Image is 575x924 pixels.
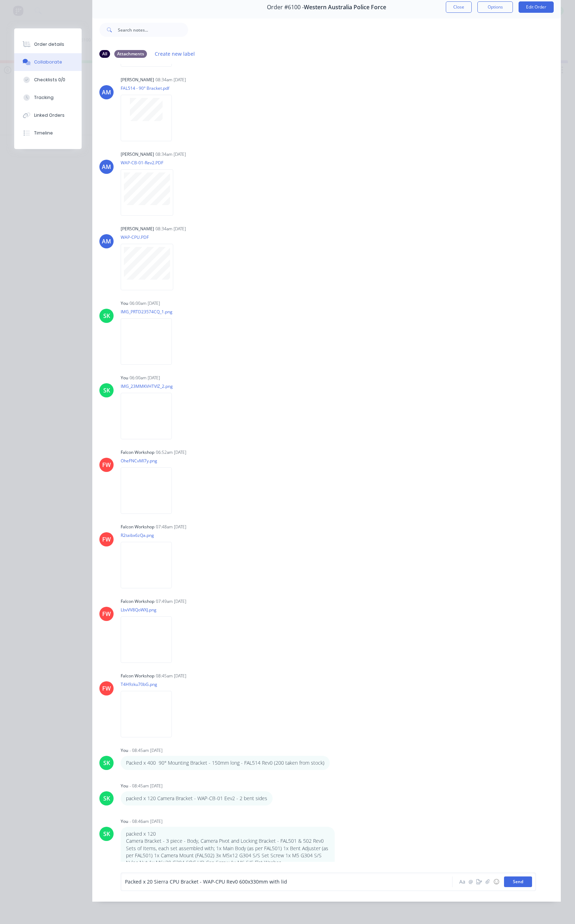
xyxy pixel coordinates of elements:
[121,598,154,605] div: Falcon Workshop
[102,461,111,469] div: FW
[102,237,111,246] div: AM
[34,130,53,136] div: Timeline
[14,124,82,142] button: Timeline
[121,607,179,613] p: LbvVV8QoWXJ.png
[130,783,163,789] div: - 08:45am [DATE]
[519,1,554,13] button: Edit Order
[121,673,154,679] div: Falcon Workshop
[466,878,475,886] button: @
[121,309,179,315] p: IMG_PRTD23574CQ_1.png
[121,458,179,464] p: OheFNCvMI7y.png
[121,77,154,83] div: [PERSON_NAME]
[155,226,186,232] div: 08:34am [DATE]
[102,163,111,171] div: AM
[156,598,186,605] div: 07:49am [DATE]
[126,830,329,837] p: packed x 120
[102,88,111,97] div: AM
[34,77,65,83] div: Checklists 0/0
[103,386,110,395] div: SK
[121,375,128,381] div: You
[477,1,513,13] button: Options
[126,795,267,802] p: packed x 120 Camera Bracket - WAP-CB-01 Eev2 - 2 bent sides
[126,845,329,867] p: Sets of Items, each set assembled with; 1x Main Body (as per FAL501) 1x Bent Adjuster (as per FAL...
[125,878,287,885] span: Packed x 20 Sierra CPU Bracket - WAP-CPU Rev0 600x330mm with lid
[14,89,82,106] button: Tracking
[130,818,163,825] div: - 08:46am [DATE]
[14,71,82,89] button: Checklists 0/0
[446,1,472,13] button: Close
[121,85,179,91] p: FAL514 - 90° Bracket.pdf
[121,818,128,825] div: You
[156,449,186,456] div: 06:52am [DATE]
[121,383,179,389] p: IMG_23MMKVHTVIZ_2.png
[103,759,110,767] div: SK
[155,151,186,158] div: 08:34am [DATE]
[267,4,304,11] span: Order #6100 -
[151,49,199,59] button: Create new label
[492,878,500,886] button: ☺
[121,449,154,456] div: Falcon Workshop
[102,535,111,544] div: FW
[121,226,154,232] div: [PERSON_NAME]
[121,783,128,789] div: You
[130,747,163,754] div: - 08:45am [DATE]
[121,532,179,538] p: R2taibx6zQa.png
[121,300,128,307] div: You
[14,106,82,124] button: Linked Orders
[118,23,188,37] input: Search notes...
[103,794,110,803] div: SK
[14,53,82,71] button: Collaborate
[121,747,128,754] div: You
[121,160,180,166] p: WAP-CB-01-Rev2.PDF
[458,878,466,886] button: Aa
[504,876,532,887] button: Send
[130,375,160,381] div: 06:00am [DATE]
[34,59,62,65] div: Collaborate
[121,151,154,158] div: [PERSON_NAME]
[156,673,186,679] div: 08:45am [DATE]
[121,524,154,530] div: Falcon Workshop
[121,681,179,687] p: T4H9zku70bG.png
[126,759,324,766] p: Packed x 400 90° Mounting Bracket - 150mm long - FAL514 Rev0 (200 taken from stock)
[155,77,186,83] div: 08:34am [DATE]
[130,300,160,307] div: 06:00am [DATE]
[103,312,110,320] div: SK
[102,610,111,618] div: FW
[99,50,110,58] div: All
[102,684,111,693] div: FW
[34,94,54,101] div: Tracking
[34,41,64,48] div: Order details
[126,837,329,845] p: Camera Bracket - 3 piece - Body, Camera Pivot and Locking Bracket - FAL501 & 502 Rev0
[156,524,186,530] div: 07:48am [DATE]
[34,112,65,119] div: Linked Orders
[14,35,82,53] button: Order details
[121,234,180,240] p: WAP-CPU.PDF
[304,4,386,11] span: Western Australia Police Force
[103,830,110,838] div: SK
[114,50,147,58] div: Attachments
